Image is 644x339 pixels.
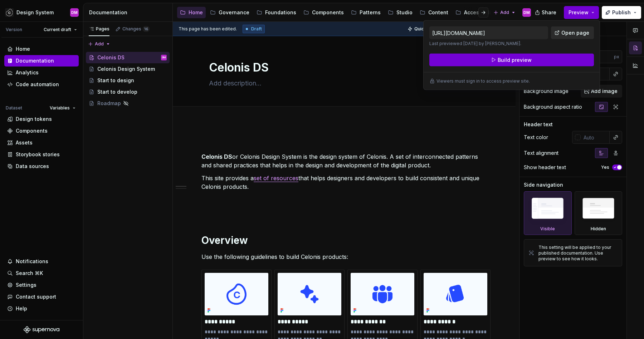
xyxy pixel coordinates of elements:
div: Text alignment [524,149,558,157]
a: Celonis Design System [86,63,170,75]
p: or Celonis Design System is the design system of Celonis. A set of interconnected patterns and sh... [201,152,487,169]
div: Draft [243,25,265,33]
div: Settings [16,281,36,289]
div: Version [6,27,22,33]
div: Background image [524,88,569,95]
p: Use the following guidelines to build Celonis products: [201,252,487,261]
span: Share [542,9,556,16]
span: Build preview [498,56,532,64]
div: Documentation [89,9,170,16]
button: Notifications [4,256,79,267]
div: Dataset [6,105,22,111]
div: Page tree [86,52,170,109]
a: Content [417,7,451,18]
div: Page tree [177,5,490,20]
a: Foundations [254,7,299,18]
a: set of resources [254,175,298,182]
div: Analytics [16,69,39,76]
div: This setting will be applied to your published documentation. Use preview to see how it looks. [538,245,618,262]
span: 16 [143,26,150,32]
div: Celonis Design System [97,65,155,73]
button: Quick preview [405,24,448,34]
span: This page has been edited. [179,26,237,32]
div: Governance [219,9,249,16]
img: 1c297254-d299-4ffd-9c74-813d4339f1f2.png [278,273,341,315]
div: Changes [122,26,150,32]
textarea: Celonis DS [208,59,478,76]
div: Help [16,305,27,312]
span: Add image [591,88,618,95]
div: Assets [16,139,33,146]
a: Assets [4,137,79,148]
div: Design System [16,9,54,16]
div: Home [189,9,203,16]
button: Contact support [4,291,79,303]
div: DM [162,54,166,61]
p: This site provides a that helps designers and developers to build consistent and unique Celonis p... [201,174,487,191]
div: Visible [540,226,555,232]
div: Side navigation [524,181,563,188]
img: 75260045-cab6-4cba-9d61-bd83c1bb9ee5.png [351,273,414,315]
svg: Supernova Logo [24,326,59,333]
span: Quick preview [414,26,445,32]
div: Foundations [265,9,296,16]
div: Studio [396,9,413,16]
button: Publish [602,6,641,19]
img: 58da65c2-8f65-48dd-b6f3-e60b7c3ca7e1.png [205,273,268,315]
a: Accessibility [453,7,498,18]
span: Current draft [44,27,71,33]
a: Code automation [4,79,79,90]
a: Settings [4,279,79,291]
label: Yes [601,164,609,170]
span: Publish [612,9,631,16]
div: Content [428,9,448,16]
p: Last previewed [DATE] by [PERSON_NAME]. [429,41,548,46]
a: Design tokens [4,113,79,125]
a: Components [4,125,79,137]
button: Add [86,39,113,49]
button: Add [491,8,518,18]
div: Hidden [591,226,606,232]
p: Viewers must sign in to access preview site. [436,78,530,84]
div: Start to develop [97,88,137,95]
a: Studio [385,7,415,18]
a: Analytics [4,67,79,78]
a: Patterns [348,7,384,18]
a: Start to design [86,75,170,86]
div: Hidden [575,191,623,235]
a: Documentation [4,55,79,67]
strong: Celonis DS [201,153,232,160]
div: DM [523,10,530,15]
span: Add [500,10,509,15]
p: px [614,54,619,60]
a: Celonis DSDM [86,52,170,63]
input: Auto [581,131,610,144]
div: Pages [89,26,109,32]
div: Header text [524,121,553,128]
a: Governance [207,7,252,18]
button: Current draft [40,25,80,35]
a: Roadmap [86,98,170,109]
span: Preview [569,9,589,16]
a: Start to develop [86,86,170,98]
img: 41b44206-ff84-4610-9776-efbf1f63ae57.png [424,273,487,315]
div: Celonis DS [97,54,125,61]
div: Visible [524,191,572,235]
div: Home [16,45,30,53]
div: Patterns [360,9,381,16]
div: DM [71,10,78,15]
span: Open page [561,29,589,36]
div: Design tokens [16,116,52,123]
input: Auto [586,50,614,63]
span: Add [95,41,104,47]
button: Build preview [429,54,594,67]
div: Text color [524,134,548,141]
a: Components [301,7,347,18]
div: Show header text [524,164,566,171]
div: Documentation [16,57,54,64]
div: Notifications [16,258,48,265]
a: Storybook stories [4,149,79,160]
a: Open page [551,26,594,39]
div: Background aspect ratio [524,103,582,110]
